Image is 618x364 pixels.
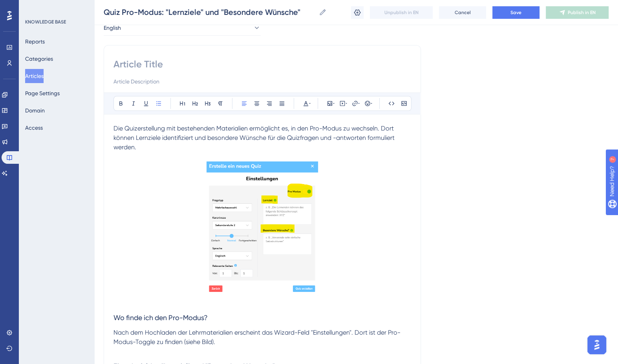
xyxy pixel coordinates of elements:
[25,52,53,66] button: Categories
[510,9,521,16] span: Save
[384,9,419,16] span: Unpublish in EN
[25,86,60,100] button: Page Settings
[113,329,400,346] span: Nach dem Hochladen der Lehrmaterialien erscheint das Wizard-Feld "Einstellungen". Dort ist der Pr...
[25,121,43,135] button: Access
[25,103,45,118] button: Domain
[546,6,609,19] button: Publish in EN
[113,58,411,71] input: Article Title
[25,19,66,25] div: KNOWLEDGE BASE
[104,20,261,36] button: English
[492,6,539,19] button: Save
[113,125,396,151] span: Die Quizerstellung mit bestehenden Materialien ermöglicht es, in den Pro-Modus zu wechseln. Dort ...
[370,6,433,19] button: Unpublish in EN
[585,333,609,357] iframe: UserGuiding AI Assistant Launcher
[25,69,44,83] button: Articles
[113,313,208,322] span: Wo finde ich den Pro-Modus?
[25,34,45,49] button: Reports
[455,9,471,16] span: Cancel
[104,23,121,33] span: English
[113,77,411,86] input: Article Description
[55,4,57,10] div: 7
[104,7,316,18] input: Article Name
[568,9,596,16] span: Publish in EN
[439,6,486,19] button: Cancel
[18,2,49,11] span: Need Help?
